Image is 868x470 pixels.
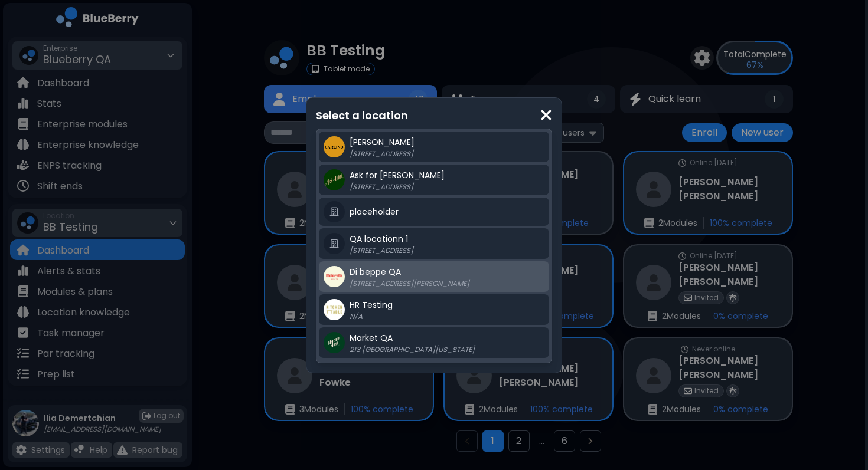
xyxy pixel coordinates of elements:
[350,136,415,148] span: [PERSON_NAME]
[324,266,345,287] img: company thumbnail
[350,246,497,255] p: [STREET_ADDRESS]
[350,169,445,181] span: Ask for [PERSON_NAME]
[316,107,552,124] p: Select a location
[324,169,345,190] img: company thumbnail
[540,107,552,123] img: close icon
[350,279,497,288] p: [STREET_ADDRESS][PERSON_NAME]
[350,233,408,245] span: QA locationn 1
[350,332,393,344] span: Market QA
[350,345,497,354] p: 213 [GEOGRAPHIC_DATA][US_STATE]
[350,182,497,192] p: [STREET_ADDRESS]
[350,266,401,278] span: Di beppe QA
[350,149,497,159] p: [STREET_ADDRESS]
[324,299,345,320] img: company thumbnail
[324,332,345,353] img: company thumbnail
[350,312,497,321] p: N/A
[350,299,393,311] span: HR Testing
[350,206,399,218] span: placeholder
[324,136,345,157] img: company thumbnail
